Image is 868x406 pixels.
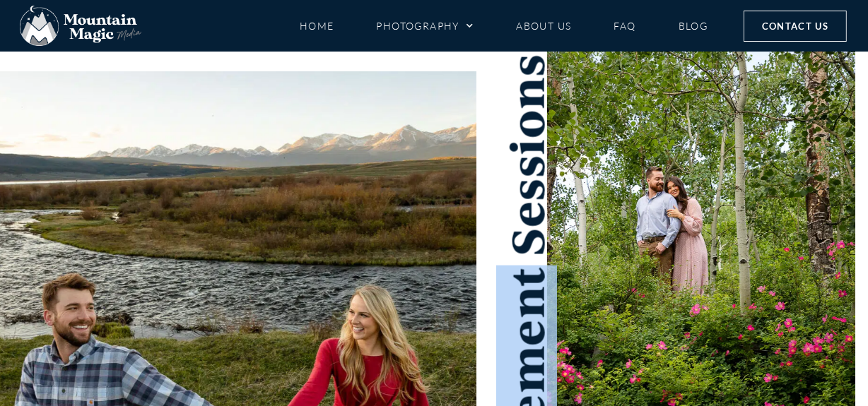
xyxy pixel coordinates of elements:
[300,13,334,38] a: Home
[679,13,708,38] a: Blog
[376,13,474,38] a: Photography
[20,6,141,47] img: Mountain Magic Media photography logo Crested Butte Photographer
[300,13,708,38] nav: Menu
[762,18,828,34] span: Contact Us
[744,11,847,42] a: Contact Us
[516,13,571,38] a: About Us
[614,13,635,38] a: FAQ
